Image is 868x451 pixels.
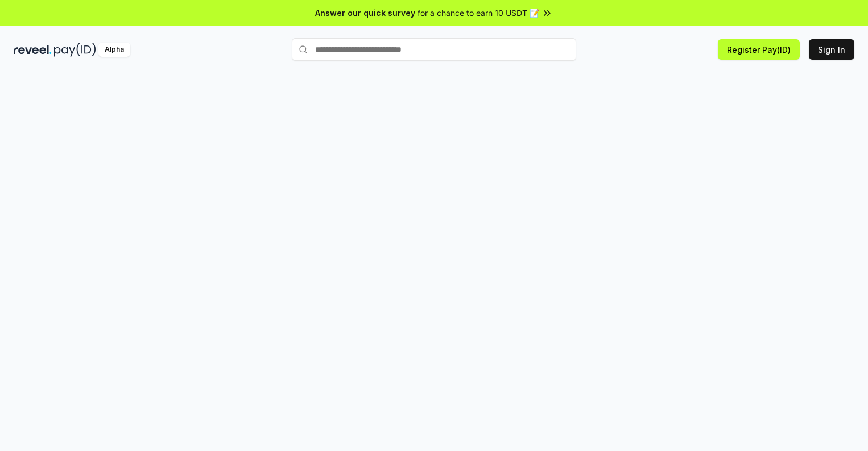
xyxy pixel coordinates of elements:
[98,43,130,57] div: Alpha
[718,39,800,60] button: Register Pay(ID)
[14,43,52,57] img: reveel_dark
[418,7,539,19] span: for a chance to earn 10 USDT 📝
[315,7,415,19] span: Answer our quick survey
[54,43,96,57] img: pay_id
[809,39,854,60] button: Sign In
